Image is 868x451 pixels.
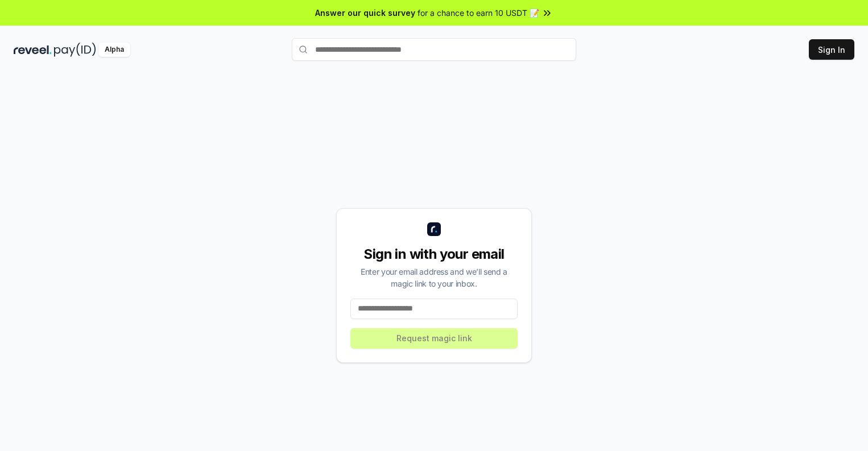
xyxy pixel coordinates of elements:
[14,43,52,57] img: reveel_dark
[350,245,518,263] div: Sign in with your email
[98,43,130,57] div: Alpha
[315,7,415,19] span: Answer our quick survey
[54,43,96,57] img: pay_id
[427,222,441,236] img: logo_small
[350,266,518,289] div: Enter your email address and we’ll send a magic link to your inbox.
[418,7,539,19] span: for a chance to earn 10 USDT 📝
[809,39,854,60] button: Sign In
